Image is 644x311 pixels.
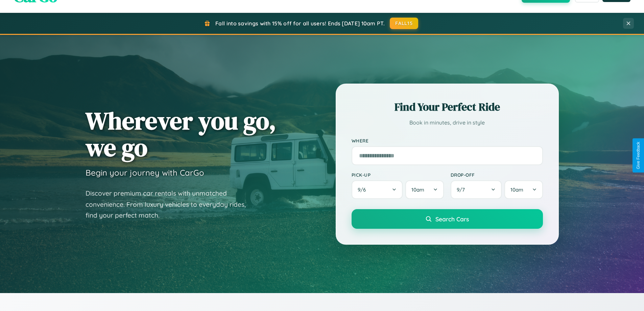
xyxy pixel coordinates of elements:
button: 9/6 [352,180,403,199]
button: 9/7 [451,180,502,199]
span: 10am [510,186,523,193]
label: Where [352,138,543,143]
div: Give Feedback [636,142,641,169]
label: Drop-off [451,172,543,178]
button: 10am [504,180,543,199]
span: 10am [411,186,424,193]
span: 9 / 7 [457,186,468,193]
h1: Wherever you go, we go [86,107,276,161]
label: Pick-up [352,172,444,178]
span: Fall into savings with 15% off for all users! Ends [DATE] 10am PT. [215,20,385,27]
p: Book in minutes, drive in style [352,118,543,128]
h2: Find Your Perfect Ride [352,99,543,114]
span: Search Cars [435,215,469,223]
p: Discover premium car rentals with unmatched convenience. From luxury vehicles to everyday rides, ... [86,188,255,221]
button: Search Cars [352,209,543,229]
button: FALL15 [390,18,418,29]
h3: Begin your journey with CarGo [86,168,204,178]
button: 10am [405,180,444,199]
span: 9 / 6 [358,186,369,193]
